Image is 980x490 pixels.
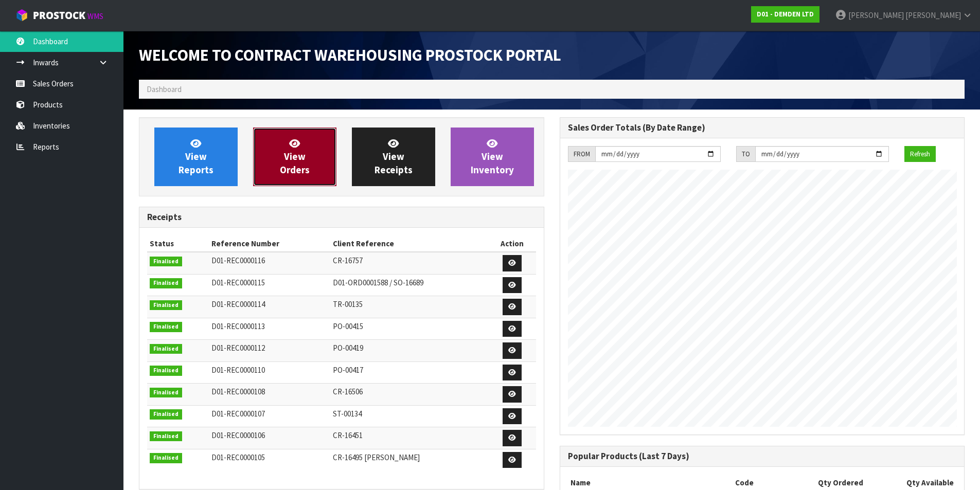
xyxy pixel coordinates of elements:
span: D01-REC0000115 [211,278,265,287]
span: D01-REC0000112 [211,343,265,353]
span: D01-REC0000105 [211,452,265,462]
a: ViewOrders [253,128,336,186]
span: D01-REC0000113 [211,321,265,331]
span: D01-REC0000108 [211,387,265,396]
span: TR-00135 [333,299,363,309]
span: [PERSON_NAME] [848,10,904,20]
div: TO [736,146,755,162]
span: D01-REC0000107 [211,409,265,419]
span: CR-16495 [PERSON_NAME] [333,452,420,462]
span: D01-ORD0001588 / SO-16689 [333,278,423,287]
span: Finalised [150,300,182,311]
span: D01-REC0000116 [211,256,265,265]
span: ProStock [33,9,85,22]
span: ST-00134 [333,409,362,419]
a: ViewReports [154,128,238,186]
span: PO-00415 [333,321,363,331]
span: Finalised [150,453,182,463]
span: Finalised [150,366,182,376]
span: View Receipts [375,137,413,176]
span: Dashboard [147,84,182,94]
a: ViewReceipts [352,128,435,186]
span: Finalised [150,388,182,398]
a: ViewInventory [451,128,534,186]
span: PO-00419 [333,343,363,353]
strong: D01 - DEMDEN LTD [757,10,814,19]
h3: Popular Products (Last 7 Days) [568,451,957,461]
span: Finalised [150,344,182,354]
span: PO-00417 [333,365,363,375]
span: Finalised [150,257,182,267]
span: View Inventory [471,137,514,176]
span: View Reports [179,137,213,176]
span: Finalised [150,322,182,332]
th: Client Reference [330,235,489,252]
small: WMS [87,11,103,21]
h3: Sales Order Totals (By Date Range) [568,123,957,133]
span: CR-16757 [333,256,363,265]
h3: Receipts [147,212,536,222]
span: Finalised [150,431,182,442]
span: Finalised [150,409,182,420]
span: [PERSON_NAME] [905,10,961,20]
span: CR-16506 [333,387,363,396]
span: D01-REC0000110 [211,365,265,375]
img: cube-alt.png [15,9,28,22]
span: View Orders [280,137,310,176]
span: CR-16451 [333,430,363,440]
span: Finalised [150,278,182,288]
span: D01-REC0000114 [211,299,265,309]
span: Welcome to Contract Warehousing ProStock Portal [139,45,561,65]
th: Action [489,235,536,252]
th: Status [147,235,209,252]
span: D01-REC0000106 [211,430,265,440]
th: Reference Number [209,235,330,252]
div: FROM [568,146,595,162]
button: Refresh [904,146,936,162]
